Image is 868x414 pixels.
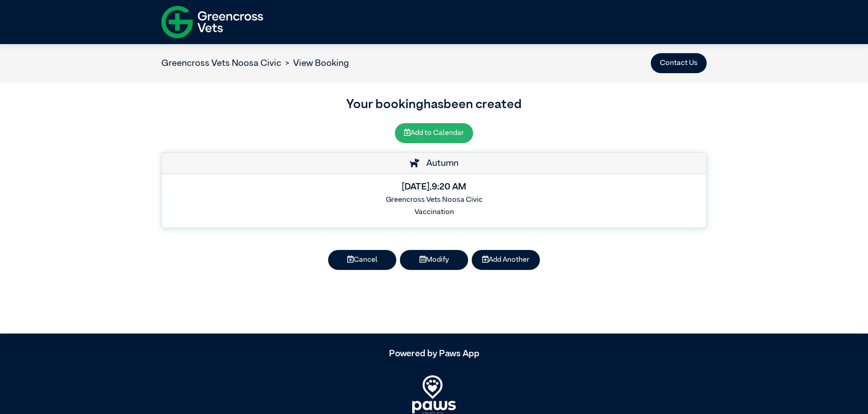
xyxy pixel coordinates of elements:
[169,181,699,192] h5: [DATE] , 9:20 AM
[422,159,459,168] span: Autumn
[161,95,707,114] h3: Your booking has been created
[651,53,707,73] button: Contact Us
[169,196,699,205] h6: Greencross Vets Noosa Civic
[328,250,396,270] button: Cancel
[161,2,263,42] img: f-logo
[161,56,349,70] nav: breadcrumb
[395,123,473,143] button: Add to Calendar
[281,56,349,70] li: View Booking
[161,348,707,359] h5: Powered by Paws App
[161,59,281,68] a: Greencross Vets Noosa Civic
[169,208,699,217] h6: Vaccination
[400,250,468,270] button: Modify
[472,250,540,270] button: Add Another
